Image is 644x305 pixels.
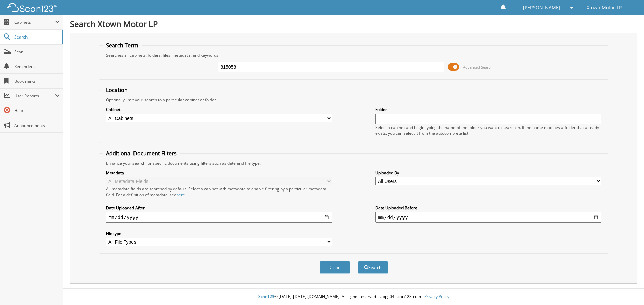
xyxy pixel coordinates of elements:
label: File type [106,231,332,236]
div: Searches all cabinets, folders, files, metadata, and keywords [103,52,605,58]
label: Folder [375,107,601,112]
a: Privacy Policy [424,294,449,299]
span: Scan [14,49,60,55]
input: end [375,212,601,223]
span: Reminders [14,64,60,69]
div: Select a cabinet and begin typing the name of the folder you want to search in. If the name match... [375,125,601,136]
div: Enhance your search for specific documents using filters such as date and file type. [103,160,605,166]
label: Uploaded By [375,170,601,176]
legend: Location [103,86,131,94]
span: Cabinets [14,19,55,25]
iframe: Chat Widget [610,273,644,305]
span: Xtown Motor LP [587,6,622,10]
span: Announcements [14,123,60,128]
label: Cabinet [106,107,332,112]
span: User Reports [14,93,55,99]
span: Help [14,108,60,113]
span: Search [14,34,59,40]
a: here [176,192,185,198]
h1: Search Xtown Motor LP [70,18,637,29]
span: [PERSON_NAME] [523,6,560,10]
label: Date Uploaded After [106,205,332,211]
div: All metadata fields are searched by default. Select a cabinet with metadata to enable filtering b... [106,186,332,198]
label: Date Uploaded Before [375,205,601,211]
img: scan123-logo-white.svg [7,3,57,12]
span: Scan123 [258,294,274,299]
legend: Additional Document Filters [103,150,180,157]
label: Metadata [106,170,332,176]
span: Advanced Search [463,65,493,70]
button: Clear [320,261,350,274]
div: Optionally limit your search to a particular cabinet or folder [103,97,605,103]
input: start [106,212,332,223]
button: Search [358,261,388,274]
span: Bookmarks [14,78,60,84]
legend: Search Term [103,42,142,49]
div: © [DATE]-[DATE] [DOMAIN_NAME]. All rights reserved | appg04-scan123-com | [63,289,644,305]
